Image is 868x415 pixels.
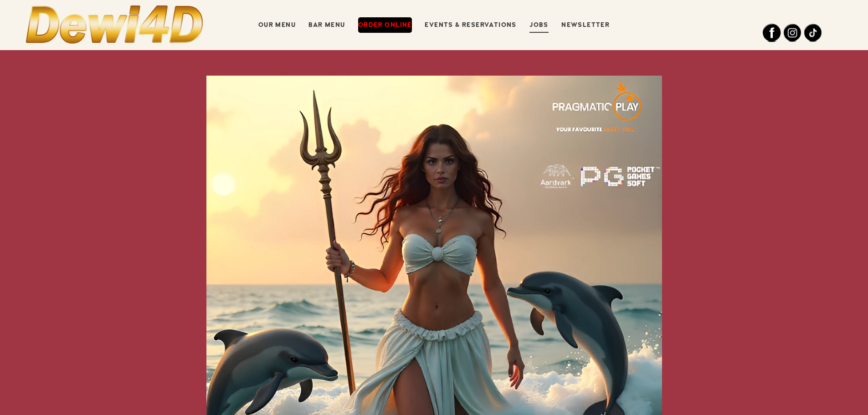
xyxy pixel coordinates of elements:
img: Facebook [763,24,781,42]
a: Order Online [358,17,412,33]
img: Demo Slot Mahjong [80,17,149,33]
a: Bar Menu [308,17,345,33]
img: Demo Slot Mahjong [18,2,211,47]
a: Jobs [529,17,549,33]
a: Events & Reservations [425,17,516,33]
a: Newsletter [561,17,610,33]
a: Our Menu [258,17,296,33]
img: Instagram [783,24,801,42]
